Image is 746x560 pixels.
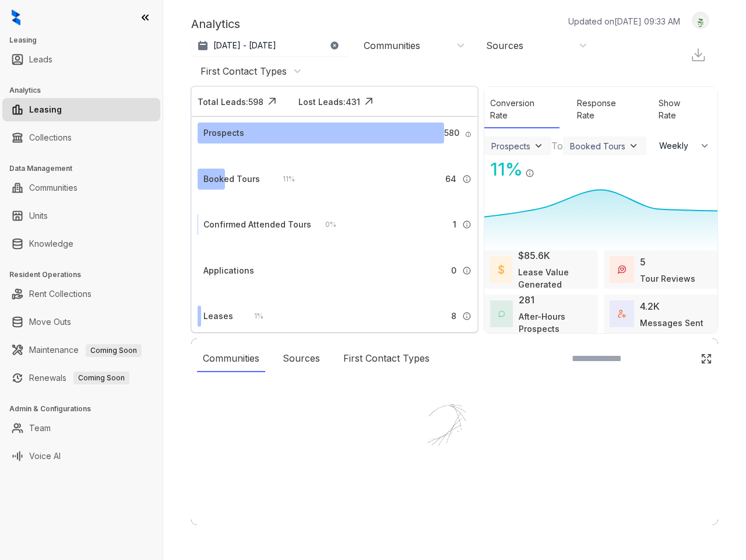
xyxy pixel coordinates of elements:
li: Voice AI [2,444,160,468]
div: 11 % [484,156,523,183]
div: $85.6K [518,249,550,262]
div: Sources [486,39,523,52]
div: Booked Tours [570,141,625,151]
li: Collections [2,126,160,149]
img: TotalFum [618,310,626,318]
img: Info [462,174,471,184]
div: After-Hours Prospects [519,310,592,335]
img: LeaseValue [498,264,505,275]
li: Units [2,204,160,228]
h3: Leasing [9,35,163,45]
img: TourReviews [618,265,626,274]
div: 1 % [242,310,263,323]
div: Total Leads: 598 [198,96,263,108]
li: Leads [2,48,160,71]
li: Team [2,416,160,440]
img: AfterHoursConversations [498,310,505,317]
img: Download [690,47,706,63]
div: Booked Tours [203,173,260,185]
a: Communities [29,176,78,199]
img: Info [462,266,471,275]
div: Lost Leads: 431 [298,96,360,108]
a: Move Outs [29,310,71,334]
a: Leads [29,48,52,71]
button: [DATE] - [DATE] [191,35,349,56]
div: Communities [364,39,420,52]
span: Weekly [659,140,695,152]
div: Messages Sent [640,317,703,329]
span: 1 [453,218,456,231]
img: SearchIcon [676,353,686,363]
span: Coming Soon [73,372,129,384]
div: First Contact Types [200,65,287,78]
a: Knowledge [29,232,73,256]
div: 11 % [271,173,295,185]
p: Updated on [DATE] 09:33 AM [568,15,680,27]
li: Communities [2,176,160,199]
div: Tour Reviews [640,272,695,285]
span: 8 [451,310,456,323]
img: Info [462,220,471,229]
img: ViewFilterArrow [628,140,639,152]
span: 580 [444,127,459,139]
a: Rent Collections [29,282,92,306]
img: Click Icon [360,93,378,110]
p: [DATE] - [DATE] [213,40,276,51]
button: Weekly [652,135,717,156]
div: 0 % [314,218,336,231]
img: Loader [396,379,513,496]
img: Click Icon [263,93,281,110]
div: 5 [640,255,646,269]
img: logo [12,9,20,26]
div: Applications [203,264,254,277]
p: Analytics [191,15,240,33]
div: Communities [197,345,265,372]
div: Show Rate [653,91,706,128]
li: Leasing [2,98,160,121]
img: Info [462,311,471,321]
div: 281 [519,293,534,307]
div: Sources [277,345,326,372]
li: Move Outs [2,310,160,334]
div: Leases [203,310,233,323]
span: Coming Soon [86,344,142,357]
img: Info [525,169,534,178]
div: Response Rate [571,91,641,128]
span: 0 [451,264,456,277]
h3: Admin & Configurations [9,404,163,414]
div: To [551,139,563,153]
div: Loading... [434,496,476,508]
a: RenewalsComing Soon [29,366,129,390]
div: Conversion Rate [484,91,559,128]
div: First Contact Types [337,345,435,372]
img: UserAvatar [692,15,709,27]
a: Units [29,204,48,228]
img: Info [465,131,471,138]
div: Prospects [491,141,530,151]
a: Team [29,416,51,440]
h3: Resident Operations [9,269,163,280]
div: Confirmed Attended Tours [203,218,311,231]
h3: Data Management [9,163,163,174]
div: 4.2K [640,299,660,313]
img: Click Icon [701,353,712,365]
li: Renewals [2,366,160,390]
img: ViewFilterArrow [533,140,544,152]
span: 64 [445,173,456,185]
li: Rent Collections [2,282,160,306]
img: Click Icon [534,158,552,176]
li: Knowledge [2,232,160,256]
li: Maintenance [2,338,160,362]
h3: Analytics [9,85,163,96]
a: Leasing [29,98,62,121]
div: Lease Value Generated [518,266,592,290]
div: Prospects [203,127,244,139]
a: Collections [29,126,72,149]
a: Voice AI [29,444,61,468]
